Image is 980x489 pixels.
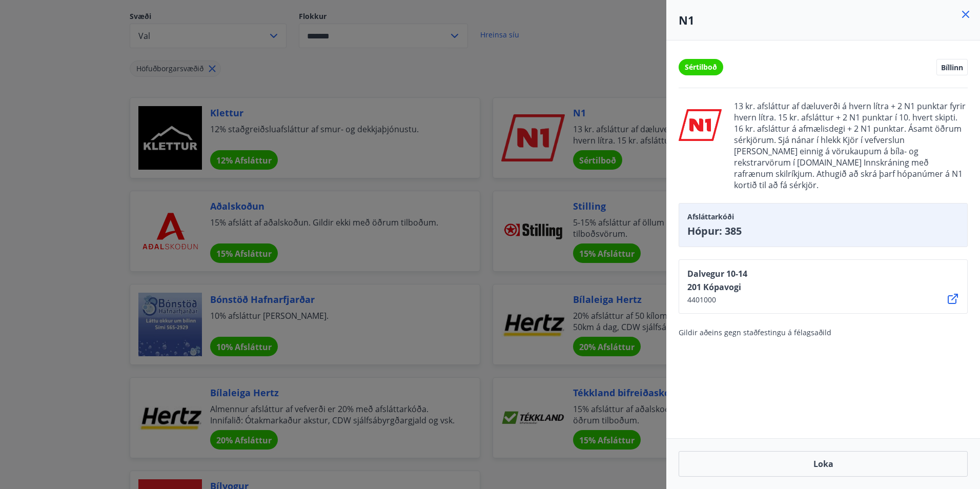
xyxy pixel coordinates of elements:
span: Bíllinn [941,63,963,72]
span: Dalvegur 10-14 [687,268,747,279]
h4: N1 [679,12,968,28]
button: Loka [679,451,968,477]
span: 4401000 [687,295,747,305]
span: 13 kr. afsláttur af dæluverði á hvern lítra + 2 N1 punktar fyrir hvern lítra. 15 kr. afsláttur + ... [734,100,968,191]
span: 201 Kópavogi [687,281,747,293]
span: Hópur: 385 [687,224,959,238]
span: Gildir aðeins gegn staðfestingu á félagsaðild [679,328,831,337]
span: Afsláttarkóði [687,212,959,222]
span: Sértilboð [685,62,717,72]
